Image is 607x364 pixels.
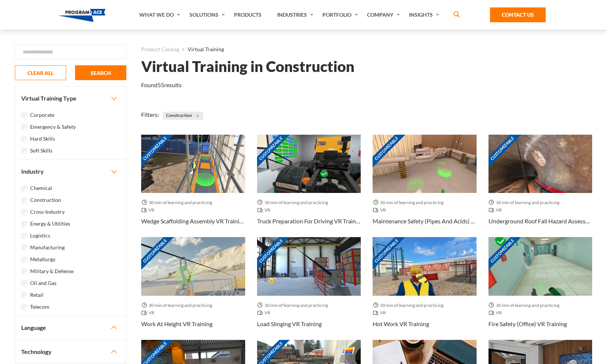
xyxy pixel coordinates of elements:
input: Retail [21,292,27,298]
input: Emergency & Safety [21,124,27,130]
span: 30 min of learning and practicing [141,199,215,206]
button: Technology [15,340,126,364]
a: Customizable Thumbnail - Underground Roof Fall Hazard Assessment VR Training 30 min of learning a... [488,135,593,237]
span: VR [373,309,389,317]
label: Telecom [30,303,49,311]
label: Retail [30,291,43,299]
label: Corporate [30,111,54,119]
h3: Maintenance Safety (Pipes and Acids) VR Training [373,217,477,226]
h1: Virtual Training in Construction [141,60,354,73]
input: Military & Defense [21,269,27,275]
span: VR [488,309,505,317]
label: Logistics [30,232,50,240]
label: Manufacturing [30,243,65,252]
li: Virtual Training [179,45,224,54]
h3: Fire Safety (Office) VR Training [488,319,567,328]
p: Found results [141,81,182,89]
span: VR [141,309,158,317]
span: Construction [163,112,203,120]
input: Manufacturing [21,245,27,251]
span: VR [488,206,505,214]
label: Metallurgy [30,255,55,263]
img: Program-Ace [58,9,106,22]
label: Construction [30,196,61,204]
h3: Load Slinging VR Training [257,319,322,328]
span: 30 min of learning and practicing [257,199,331,206]
label: Oil and Gas [30,279,56,287]
span: 30 min of learning and practicing [488,199,562,206]
input: Energy & Utilities [21,221,27,227]
a: Customizable Thumbnail - Fire Safety (Office) VR Training 30 min of learning and practicing VR Fi... [488,237,593,340]
input: Metallurgy [21,257,27,263]
span: 30 min of learning and practicing [373,199,447,206]
a: Customizable Thumbnail - Wedge Scaffolding Assembly VR Training 30 min of learning and practicing... [141,135,245,237]
label: Military & Defense [30,267,74,275]
input: Telecom [21,304,27,310]
a: Contact Us [490,7,546,22]
input: Logistics [21,233,27,239]
h3: Underground Roof Fall Hazard Assessment VR Training [488,217,593,226]
input: Cross-Industry [21,209,27,215]
span: VR [257,206,273,214]
label: Cross-Industry [30,208,65,216]
span: VR [141,206,158,214]
input: Oil and Gas [21,281,27,286]
span: Filters: [141,111,159,118]
button: Industry [15,160,126,183]
span: 30 min of learning and practicing [488,302,562,309]
span: 30 min of learning and practicing [141,302,215,309]
span: VR [373,206,389,214]
a: Customizable Thumbnail - Work at Height VR Training 30 min of learning and practicing VR Work at ... [141,237,245,340]
label: Hard Skills [30,135,55,143]
span: 30 min of learning and practicing [373,302,447,309]
a: Product Catalog [141,45,179,54]
em: 55 [158,81,164,88]
h3: Truck Preparation for Driving VR Training [257,217,361,226]
input: Hard Skills [21,136,27,142]
button: CLEAR ALL [15,65,66,80]
input: Chemical [21,186,27,191]
button: Virtual Training Type [15,86,126,110]
label: Chemical [30,184,52,192]
h3: Work at Height VR Training [141,319,212,328]
label: Energy & Utilities [30,220,70,228]
a: Customizable Thumbnail - Truck Preparation for Driving VR Training 30 min of learning and practic... [257,135,361,237]
input: Construction [21,197,27,203]
button: Close [194,112,202,120]
a: Customizable Thumbnail - Hot Work VR Training 30 min of learning and practicing VR Hot Work VR Tr... [373,237,477,340]
label: Emergency & Safety [30,123,76,131]
input: Soft Skills [21,148,27,154]
input: Corporate [21,112,27,118]
a: Customizable Thumbnail - Maintenance Safety (Pipes and Acids) VR Training 30 min of learning and ... [373,135,477,237]
h3: Wedge Scaffolding Assembly VR Training [141,217,245,226]
span: VR [257,309,273,317]
button: Language [15,316,126,340]
label: Soft Skills [30,147,52,155]
h3: Hot Work VR Training [373,319,429,328]
a: Customizable Thumbnail - Load Slinging VR Training 30 min of learning and practicing VR Load Slin... [257,237,361,340]
span: 30 min of learning and practicing [257,302,331,309]
nav: breadcrumb [141,45,592,54]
